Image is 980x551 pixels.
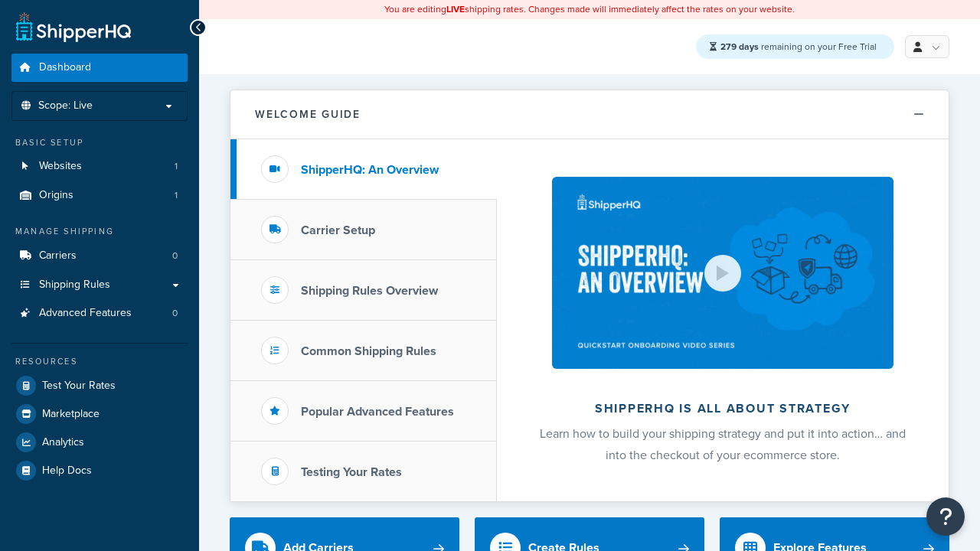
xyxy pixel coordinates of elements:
[11,181,188,210] a: Origins1
[11,271,188,299] a: Shipping Rules
[42,380,116,393] span: Test Your Rates
[11,457,188,484] a: Help Docs
[301,405,454,419] h3: Popular Advanced Features
[552,177,893,369] img: ShipperHQ is all about strategy
[11,429,188,456] a: Analytics
[301,284,438,298] h3: Shipping Rules Overview
[39,307,132,320] span: Advanced Features
[11,136,188,149] div: Basic Setup
[11,355,188,368] div: Resources
[175,189,178,202] span: 1
[11,299,188,328] li: Advanced Features
[301,344,436,358] h3: Common Shipping Rules
[172,249,178,262] span: 0
[39,61,91,74] span: Dashboard
[230,90,949,139] button: Welcome Guide
[11,225,188,238] div: Manage Shipping
[11,299,188,328] a: Advanced Features0
[720,40,759,54] strong: 279 days
[301,163,439,177] h3: ShipperHQ: An Overview
[42,465,92,478] span: Help Docs
[42,436,84,449] span: Analytics
[255,109,361,120] h2: Welcome Guide
[540,425,906,464] span: Learn how to build your shipping strategy and put it into action… and into the checkout of your e...
[11,242,188,270] li: Carriers
[39,160,82,173] span: Websites
[446,2,465,16] b: LIVE
[39,249,77,262] span: Carriers
[11,152,188,181] li: Websites
[39,279,110,292] span: Shipping Rules
[926,497,965,536] button: Open Resource Center
[38,99,93,112] span: Scope: Live
[39,189,73,202] span: Origins
[11,242,188,270] a: Carriers0
[537,402,908,416] h2: ShipperHQ is all about strategy
[11,400,188,428] a: Marketplace
[42,408,100,421] span: Marketplace
[175,160,178,173] span: 1
[11,152,188,181] a: Websites1
[11,372,188,399] a: Test Your Rates
[301,465,402,479] h3: Testing Your Rates
[720,40,877,54] span: remaining on your Free Trial
[11,181,188,210] li: Origins
[172,307,178,320] span: 0
[301,223,375,237] h3: Carrier Setup
[11,54,188,82] a: Dashboard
